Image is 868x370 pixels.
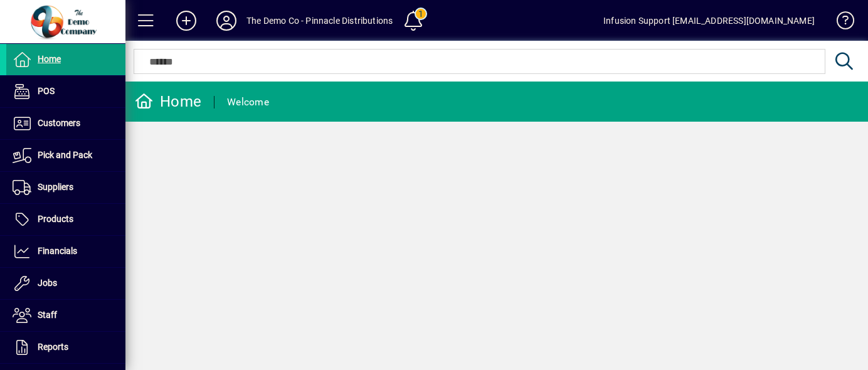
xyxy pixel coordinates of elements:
a: Knowledge Base [827,3,852,43]
button: Add [166,9,206,32]
div: Home [135,92,201,112]
a: Staff [6,300,125,331]
span: Home [38,54,61,64]
a: Financials [6,236,125,267]
span: Suppliers [38,182,73,192]
span: Products [38,214,73,224]
div: Welcome [227,92,269,112]
a: Suppliers [6,172,125,203]
button: Profile [206,9,246,32]
span: Jobs [38,278,57,288]
a: Pick and Pack [6,140,125,171]
span: Financials [38,246,77,256]
a: POS [6,76,125,107]
div: The Demo Co - Pinnacle Distributions [246,11,393,31]
a: Customers [6,108,125,139]
span: Staff [38,310,57,320]
a: Jobs [6,268,125,299]
span: Customers [38,118,80,128]
span: POS [38,86,55,96]
span: Pick and Pack [38,150,92,160]
a: Reports [6,332,125,363]
a: Products [6,204,125,235]
span: Reports [38,342,68,352]
div: Infusion Support [EMAIL_ADDRESS][DOMAIN_NAME] [603,11,815,31]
